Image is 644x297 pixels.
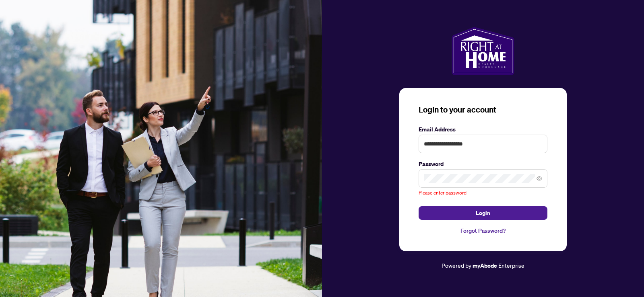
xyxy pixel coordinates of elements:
[419,125,547,134] label: Email Address
[452,27,514,75] img: ma-logo
[473,261,497,270] a: myAbode
[419,206,547,220] button: Login
[476,207,490,219] span: Login
[419,190,466,196] span: Please enter password
[537,176,542,181] span: eye
[442,262,471,269] span: Powered by
[498,262,524,269] span: Enterprise
[419,226,547,235] a: Forgot Password?
[419,160,547,168] label: Password
[419,104,547,115] h3: Login to your account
